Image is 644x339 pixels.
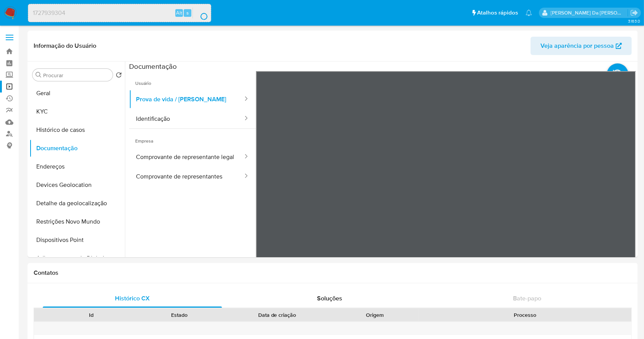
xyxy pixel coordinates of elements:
button: Histórico de casos [29,121,125,139]
button: Dispositivos Point [29,231,125,249]
button: Endereços [29,157,125,176]
button: Adiantamentos de Dinheiro [29,249,125,268]
div: Id [53,311,130,319]
span: Alt [176,9,182,16]
button: Documentação [29,139,125,157]
a: Notificações [526,10,532,16]
button: search-icon [193,8,208,18]
span: Veja aparência por pessoa [540,37,614,55]
div: Data de criação [229,311,325,319]
button: Retornar ao pedido padrão [116,72,122,80]
div: Origem [336,311,414,319]
span: Soluções [317,294,342,303]
button: Procurar [36,72,42,78]
button: Devices Geolocation [29,176,125,194]
input: Pesquise usuários ou casos... [28,8,211,18]
div: Processo [424,311,626,319]
span: Bate-papo [513,294,541,303]
button: Restrições Novo Mundo [29,212,125,231]
span: s [186,9,189,16]
button: KYC [29,102,125,121]
span: Histórico CX [115,294,150,303]
h1: Informação do Usuário [34,42,96,50]
h1: Contatos [34,269,632,277]
p: patricia.varelo@mercadopago.com.br [551,9,628,16]
button: Geral [29,84,125,102]
input: Procurar [43,72,110,79]
span: Atalhos rápidos [477,9,518,17]
button: Detalhe da geolocalização [29,194,125,212]
a: Sair [630,9,638,17]
button: Veja aparência por pessoa [531,37,632,55]
div: Estado [141,311,218,319]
